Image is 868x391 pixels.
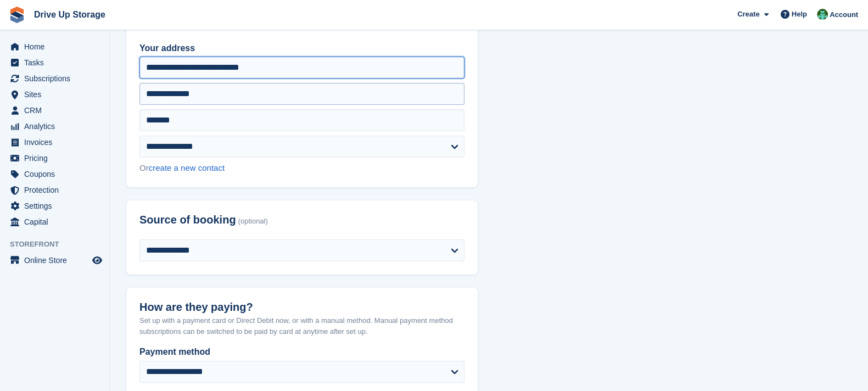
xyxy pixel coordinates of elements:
span: Pricing [24,150,90,166]
a: menu [5,87,104,102]
img: Camille [817,9,828,20]
span: (optional) [238,217,268,226]
a: menu [5,135,104,150]
span: Capital [24,214,90,230]
a: menu [5,198,104,214]
a: menu [5,119,104,134]
span: Online Store [24,253,90,268]
span: Tasks [24,55,90,70]
a: menu [5,214,104,230]
img: stora-icon-8386f47178a22dfd0bd8f6a31ec36ba5ce8667c1dd55bd0f319d3a0aa187defe.svg [9,7,25,23]
span: Source of booking [139,214,236,226]
a: menu [5,182,104,198]
span: Account [830,9,858,20]
span: Coupons [24,166,90,182]
p: Set up with a payment card or Direct Debit now, or with a manual method. Manual payment method su... [139,315,464,337]
span: Home [24,39,90,54]
span: Create [737,9,759,20]
a: menu [5,166,104,182]
span: Help [792,9,807,20]
label: Payment method [139,345,464,359]
a: create a new contact [149,163,225,172]
a: menu [5,71,104,86]
span: Invoices [24,135,90,150]
a: menu [5,55,104,70]
div: Or [139,162,464,175]
a: menu [5,39,104,54]
a: menu [5,103,104,118]
span: Analytics [24,119,90,134]
span: Sites [24,87,90,102]
span: Protection [24,182,90,198]
label: Your address [139,42,464,55]
h2: How are they paying? [139,301,464,314]
a: Preview store [91,254,104,267]
a: Drive Up Storage [30,5,110,24]
span: Settings [24,198,90,214]
span: Subscriptions [24,71,90,86]
span: CRM [24,103,90,118]
a: menu [5,253,104,268]
span: Storefront [10,239,109,250]
a: menu [5,150,104,166]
